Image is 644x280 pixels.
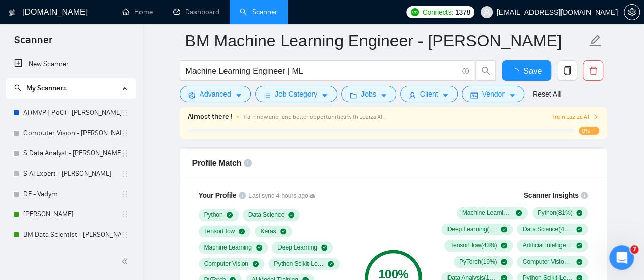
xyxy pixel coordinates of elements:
span: PyTorch ( 19 %) [459,258,497,266]
button: settingAdvancedcaret-down [180,86,251,102]
span: check-circle [501,242,507,248]
span: check-circle [576,226,582,232]
a: S AI Expert - [PERSON_NAME] [23,164,121,184]
a: AI (MVP | PoC) - [PERSON_NAME] [23,103,121,123]
span: info-circle [239,192,246,199]
span: folder [350,91,357,99]
img: upwork-logo.png [411,8,419,16]
span: loading [511,68,523,76]
span: holder [121,190,129,198]
li: BM DE - Petro [6,204,136,225]
span: Deep Learning [277,243,317,252]
a: homeHome [122,8,153,16]
span: Scanner [6,33,61,54]
button: barsJob Categorycaret-down [255,86,337,102]
span: holder [121,109,129,117]
a: setting [624,8,640,16]
span: caret-down [509,91,516,99]
span: double-left [121,256,131,266]
span: idcard [470,91,478,99]
li: BM Data Scientist - Viktoria [6,225,136,245]
span: Machine Learning ( 100 %) [462,209,512,217]
span: Computer Vision [204,260,248,268]
span: Artificial Intelligence ( 35 %) [522,241,572,250]
span: Deep Learning ( 49 %) [447,225,497,233]
span: info-circle [462,68,469,74]
span: Vendor [482,88,504,100]
span: Python ( 81 %) [538,209,573,217]
a: Reset All [533,88,561,100]
span: check-circle [253,261,259,267]
span: Almost there ! [188,111,233,122]
span: setting [624,8,639,16]
span: check-circle [501,226,507,232]
span: check-circle [501,259,507,265]
span: Data Science ( 43 %) [522,225,572,233]
a: dashboardDashboard [173,8,219,16]
span: check-circle [576,242,582,248]
span: TensorFlow ( 43 %) [450,241,497,250]
span: Train now and land better opportunities with Laziza AI ! [243,113,385,120]
span: Connects: [422,7,453,18]
button: userClientcaret-down [400,86,458,102]
span: caret-down [380,91,387,99]
a: searchScanner [240,8,277,16]
button: copy [557,60,577,81]
span: check-circle [576,210,582,216]
span: copy [557,66,577,75]
span: setting [188,91,195,99]
span: Python Scikit-Learn [274,260,324,268]
li: S Data Analyst - Vlad [6,143,136,164]
span: Computer Vision ( 16 %) [522,258,572,266]
button: delete [583,60,603,81]
li: Computer Vision - Vlad [6,123,136,143]
span: check-circle [328,261,334,267]
span: holder [121,170,129,178]
li: New Scanner [6,54,136,74]
span: TensorFlow [204,227,235,235]
span: check-circle [239,228,245,234]
a: DE - Vadym [23,184,121,204]
span: right [593,114,599,120]
span: 0% [579,127,599,135]
span: My Scanners [14,84,67,92]
input: Search Freelance Jobs... [186,65,458,77]
span: Last sync 4 hours ago [248,191,315,201]
span: delete [583,66,603,75]
span: search [476,66,495,75]
span: check-circle [280,228,286,234]
span: edit [589,34,602,47]
span: caret-down [235,91,242,99]
iframe: Intercom live chat [609,245,634,270]
span: Train Laziza AI [552,112,599,122]
span: holder [121,210,129,219]
button: idcardVendorcaret-down [462,86,524,102]
span: Keras [260,227,276,235]
a: BM Data Scientist - [PERSON_NAME] [23,225,121,245]
span: info-circle [244,159,252,167]
a: S Data Analyst - [PERSON_NAME] [23,143,121,164]
span: My Scanners [26,84,67,92]
span: user [409,91,416,99]
span: caret-down [442,91,449,99]
a: Computer Vision - [PERSON_NAME] [23,123,121,143]
span: search [14,84,21,91]
span: Your Profile [199,191,237,199]
span: caret-down [321,91,328,99]
span: check-circle [516,210,522,216]
span: check-circle [576,259,582,265]
span: Job Category [275,88,317,100]
a: New Scanner [14,54,128,74]
input: Scanner name... [185,28,586,53]
span: check-circle [227,212,233,218]
li: S AI Expert - Vlad [6,164,136,184]
span: Client [420,88,438,100]
button: setting [624,4,640,20]
span: bars [264,91,271,99]
li: AI (MVP | PoC) - Vitaliy [6,103,136,123]
span: 7 [630,245,638,254]
span: Save [523,65,542,77]
img: logo [9,5,16,21]
span: Scanner Insights [523,192,578,199]
span: Python [204,211,223,219]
